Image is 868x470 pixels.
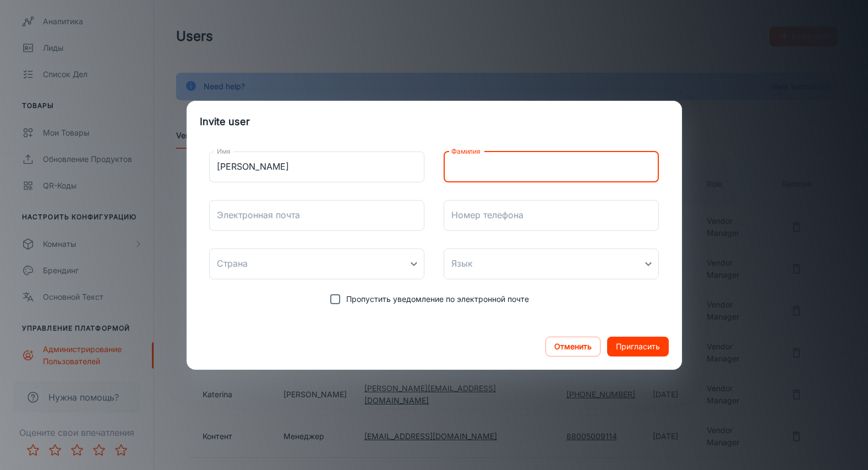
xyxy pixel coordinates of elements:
h2: Invite user [187,101,682,143]
span: Пропустить уведомление по электронной почте [346,293,529,305]
button: Отменить [545,337,600,356]
label: Имя [217,147,231,156]
button: Пригласить [607,337,669,356]
label: Фамилия [451,147,481,156]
